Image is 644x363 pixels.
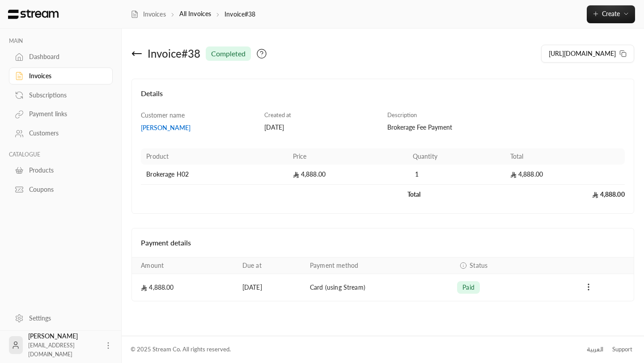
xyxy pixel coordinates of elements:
button: [URL][DOMAIN_NAME] [541,45,634,63]
a: Invoices [9,68,113,85]
span: Description [387,111,417,118]
table: Payments [132,257,634,301]
span: paid [462,283,475,292]
span: [URL][DOMAIN_NAME] [549,50,616,57]
p: Invoice#38 [225,10,255,19]
div: [PERSON_NAME] [28,332,98,359]
div: Payment links [29,110,102,118]
span: Create [602,10,620,17]
td: 4,888.00 [132,274,237,301]
td: Brokerage H02 [141,165,287,185]
a: Support [609,342,635,358]
div: Coupons [29,185,102,194]
span: Created at [264,111,291,118]
td: [DATE] [237,274,305,301]
span: Status [470,261,487,270]
span: 1 [413,170,422,179]
a: Payment links [9,106,113,123]
table: Products [141,148,625,204]
img: Logo [7,9,59,19]
div: [DATE] [264,123,379,132]
th: Total [505,148,625,165]
td: 4,888.00 [288,165,407,185]
div: Customers [29,129,102,138]
p: CATALOGUE [9,151,113,158]
span: Customer name [141,111,185,119]
span: [EMAIL_ADDRESS][DOMAIN_NAME] [28,342,75,358]
a: All Invoices [179,10,211,17]
div: Settings [29,314,102,323]
th: Product [141,148,287,165]
nav: breadcrumb [131,9,256,19]
div: Products [29,166,102,175]
a: Dashboard [9,48,113,66]
a: Invoices [131,10,166,19]
a: Coupons [9,181,113,198]
h4: Details [141,88,625,108]
a: Customers [9,125,113,142]
th: Payment method [305,257,452,274]
div: العربية [587,345,603,354]
p: MAIN [9,38,113,45]
a: [PERSON_NAME] [141,123,255,132]
div: Subscriptions [29,91,102,100]
a: Subscriptions [9,86,113,104]
button: Create [587,5,635,23]
td: 4,888.00 [505,185,625,204]
span: completed [211,48,246,59]
a: Products [9,162,113,179]
th: Quantity [407,148,505,165]
div: Dashboard [29,52,102,61]
td: Card (using Stream) [305,274,452,301]
th: Amount [132,257,237,274]
div: Brokerage Fee Payment [387,123,625,132]
div: Invoices [29,72,102,80]
div: © 2025 Stream Co. All rights reserved. [131,345,231,354]
th: Due at [237,257,305,274]
th: Price [288,148,407,165]
a: Settings [9,309,113,327]
h4: Payment details [141,237,625,248]
div: Invoice # 38 [148,46,200,61]
td: 4,888.00 [505,165,625,185]
td: Total [407,185,505,204]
